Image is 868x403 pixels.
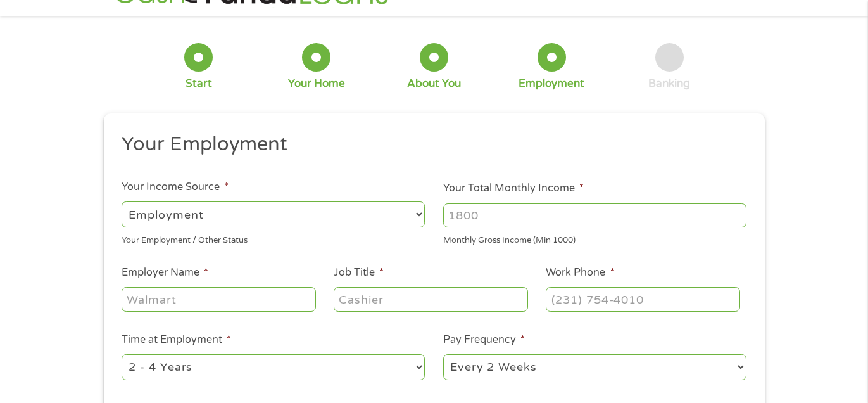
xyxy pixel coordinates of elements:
[122,266,208,279] label: Employer Name
[443,203,746,227] input: 1800
[443,230,746,247] div: Monthly Gross Income (Min 1000)
[122,333,231,347] label: Time at Employment
[546,266,614,279] label: Work Phone
[334,266,384,279] label: Job Title
[519,77,584,91] div: Employment
[122,132,737,157] h2: Your Employment
[334,287,527,311] input: Cashier
[122,230,425,247] div: Your Employment / Other Status
[186,77,212,91] div: Start
[407,77,461,91] div: About You
[648,77,690,91] div: Banking
[443,182,584,195] label: Your Total Monthly Income
[546,287,739,311] input: (231) 754-4010
[122,181,229,194] label: Your Income Source
[443,333,525,347] label: Pay Frequency
[122,287,315,311] input: Walmart
[288,77,345,91] div: Your Home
